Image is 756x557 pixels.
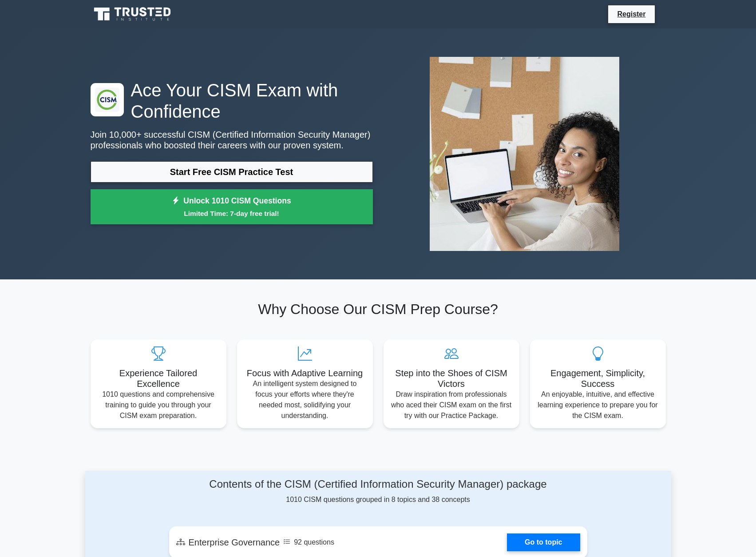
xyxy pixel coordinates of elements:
a: Start Free CISM Practice Test [91,161,373,183]
h5: Step into the Shoes of CISM Victors [391,368,512,389]
a: Unlock 1010 CISM QuestionsLimited Time: 7-day free trial! [91,189,373,225]
h5: Focus with Adaptive Learning [244,368,366,378]
a: Go to topic [507,533,580,551]
p: 1010 questions and comprehensive training to guide you through your CISM exam preparation. [98,389,219,421]
h5: Engagement, Simplicity, Success [537,368,659,389]
h2: Why Choose Our CISM Prep Course? [91,301,666,318]
p: An intelligent system designed to focus your efforts where they're needed most, solidifying your ... [244,378,366,421]
h5: Experience Tailored Excellence [98,368,219,389]
h1: Ace Your CISM Exam with Confidence [91,80,373,122]
a: Register [612,8,651,20]
p: Draw inspiration from professionals who aced their CISM exam on the first try with our Practice P... [391,389,512,421]
div: 1010 CISM questions grouped in 8 topics and 38 concepts [169,478,587,505]
small: Limited Time: 7-day free trial! [102,208,362,219]
p: An enjoyable, intuitive, and effective learning experience to prepare you for the CISM exam. [537,389,659,421]
p: Join 10,000+ successful CISM (Certified Information Security Manager) professionals who boosted t... [91,129,373,151]
h4: Contents of the CISM (Certified Information Security Manager) package [169,478,587,491]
